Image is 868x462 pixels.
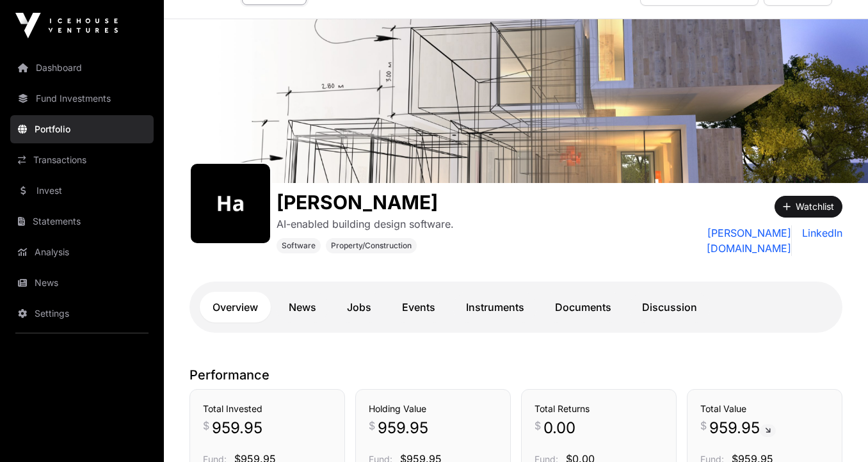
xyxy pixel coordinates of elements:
[331,241,412,251] span: Property/Construction
[700,402,829,415] h3: Total Value
[203,402,332,415] h3: Total Invested
[775,196,842,218] button: Watchlist
[709,418,776,438] span: 959.95
[804,401,868,462] iframe: Chat Widget
[10,299,154,328] a: Settings
[543,418,575,438] span: 0.00
[629,292,710,323] a: Discussion
[334,292,384,323] a: Jobs
[542,292,624,323] a: Documents
[10,84,154,113] a: Fund Investments
[369,402,497,415] h3: Holding Value
[10,177,154,205] a: Invest
[10,146,154,174] a: Transactions
[534,418,541,433] span: $
[10,115,154,143] a: Portfolio
[189,366,842,384] p: Performance
[15,13,118,38] img: Icehouse Ventures Logo
[700,418,707,433] span: $
[378,418,428,438] span: 959.95
[797,225,842,256] a: LinkedIn
[10,269,154,297] a: News
[369,418,375,433] span: $
[389,292,448,323] a: Events
[200,292,271,323] a: Overview
[212,418,262,438] span: 959.95
[10,54,154,82] a: Dashboard
[203,418,209,433] span: $
[196,169,265,238] img: harth430.png
[277,191,454,214] h1: [PERSON_NAME]
[453,292,537,323] a: Instruments
[200,292,832,323] nav: Tabs
[10,238,154,266] a: Analysis
[534,402,663,415] h3: Total Returns
[10,207,154,235] a: Statements
[640,225,792,256] a: [PERSON_NAME][DOMAIN_NAME]
[282,241,316,251] span: Software
[277,216,454,232] p: AI-enabled building design software.
[276,292,329,323] a: News
[164,19,868,183] img: Harth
